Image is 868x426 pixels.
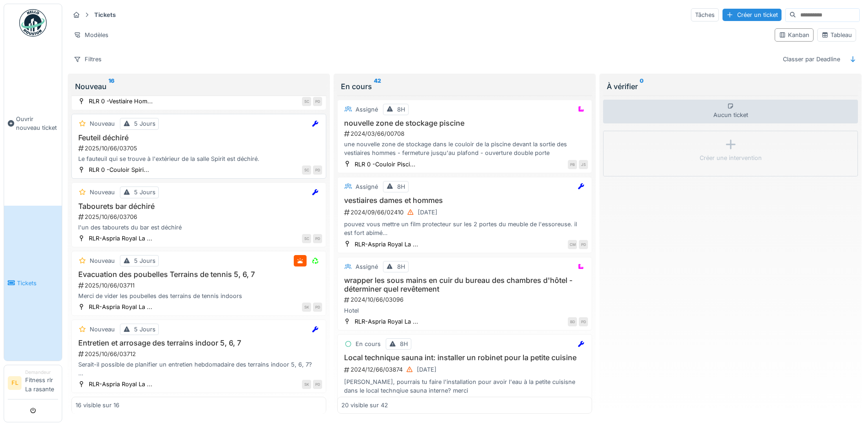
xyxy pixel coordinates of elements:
[356,182,378,191] div: Assigné
[89,165,149,174] div: RLR 0 -Couloir Spiri...
[77,350,322,358] div: 2025/10/66/03712
[603,100,858,123] div: Aucun ticket
[313,165,322,175] div: PD
[313,234,322,243] div: PD
[568,240,577,249] div: CM
[75,270,322,279] h3: Evacuation des poubelles Terrains de tennis 5, 6, 7
[91,11,119,19] strong: Tickets
[356,105,378,114] div: Assigné
[607,81,854,92] div: À vérifier
[341,81,588,92] div: En cours
[568,317,577,326] div: BD
[779,31,809,39] div: Kanban
[70,53,106,66] div: Filtres
[341,378,588,395] div: [PERSON_NAME], pourrais tu faire l'installation pour avoir l'eau à la petite cuisisne dans le loc...
[16,115,58,132] span: Ouvrir nouveau ticket
[108,81,114,92] sup: 16
[341,140,588,157] div: une nouvelle zone de stockage dans le couloir de la piscine devant la sortie des vestiaires homme...
[355,240,418,249] div: RLR-Aspria Royal La ...
[134,325,156,334] div: 5 Jours
[343,295,588,304] div: 2024/10/66/03096
[355,160,415,169] div: RLR 0 -Couloir Pisci...
[640,81,644,92] sup: 0
[779,53,844,66] div: Classer par Deadline
[302,97,311,106] div: SC
[8,369,58,399] a: FL DemandeurFitness rlr La rasante
[25,369,58,376] div: Demandeur
[343,364,588,375] div: 2024/12/66/03874
[343,207,588,218] div: 2024/09/66/02410
[691,8,719,21] div: Tâches
[89,303,152,311] div: RLR-Aspria Royal La ...
[302,165,311,175] div: SC
[341,401,388,410] div: 20 visible sur 42
[418,208,437,217] div: [DATE]
[90,188,115,197] div: Nouveau
[417,365,437,374] div: [DATE]
[75,292,322,300] div: Merci de vider les poubelles des terrains de tennis indoors
[313,303,322,312] div: PD
[579,240,588,249] div: PD
[374,81,381,92] sup: 42
[17,279,58,288] span: Tickets
[341,119,588,128] h3: nouvelle zone de stockage piscine
[75,154,322,163] div: Le fauteuil qui se trouve à l'extérieur de la salle Spirit est déchiré.
[397,105,405,114] div: 8H
[19,9,47,37] img: Badge_color-CXgf-gQk.svg
[341,196,588,205] h3: vestiaires dames et hommes
[89,234,152,243] div: RLR-Aspria Royal La ...
[77,144,322,153] div: 2025/10/66/03705
[89,97,153,106] div: RLR 0 -Vestiaire Hom...
[579,160,588,169] div: JS
[134,188,156,197] div: 5 Jours
[75,81,323,92] div: Nouveau
[302,303,311,312] div: SK
[75,339,322,347] h3: Entretien et arrosage des terrains indoor 5, 6, 7
[313,97,322,106] div: PD
[90,325,115,334] div: Nouveau
[75,401,119,410] div: 16 visible sur 16
[341,353,588,362] h3: Local technique sauna int: installer un robinet pour la petite cuisine
[75,223,322,232] div: l'un des tabourets du bar est déchiré
[568,160,577,169] div: PB
[356,340,381,348] div: En cours
[75,133,322,142] h3: Feuteil déchiré
[302,380,311,389] div: SK
[313,380,322,389] div: PD
[77,281,322,290] div: 2025/10/66/03711
[821,31,852,39] div: Tableau
[700,154,762,162] div: Créer une intervention
[134,119,156,128] div: 5 Jours
[75,360,322,378] div: Serait-il possible de planifier un entretien hebdomadaire des terrains indoor 5, 6, 7? Pouvez-vou...
[397,262,405,271] div: 8H
[70,28,113,42] div: Modèles
[341,220,588,237] div: pouvez vous mettre un film protecteur sur les 2 portes du meuble de l'essoreuse. il est fort abim...
[90,256,115,265] div: Nouveau
[397,182,405,191] div: 8H
[75,202,322,211] h3: Tabourets bar déchiré
[341,306,588,315] div: Hotel
[90,119,115,128] div: Nouveau
[25,369,58,397] li: Fitness rlr La rasante
[8,376,22,390] li: FL
[400,340,408,348] div: 8H
[355,317,418,326] div: RLR-Aspria Royal La ...
[356,262,378,271] div: Assigné
[343,129,588,138] div: 2024/03/66/00708
[89,380,152,389] div: RLR-Aspria Royal La ...
[722,9,782,21] div: Créer un ticket
[77,213,322,221] div: 2025/10/66/03706
[4,206,62,361] a: Tickets
[134,256,156,265] div: 5 Jours
[341,276,588,293] h3: wrapper les sous mains en cuir du bureau des chambres d'hôtel - déterminer quel revêtement
[4,42,62,206] a: Ouvrir nouveau ticket
[302,234,311,243] div: SC
[579,317,588,326] div: PD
